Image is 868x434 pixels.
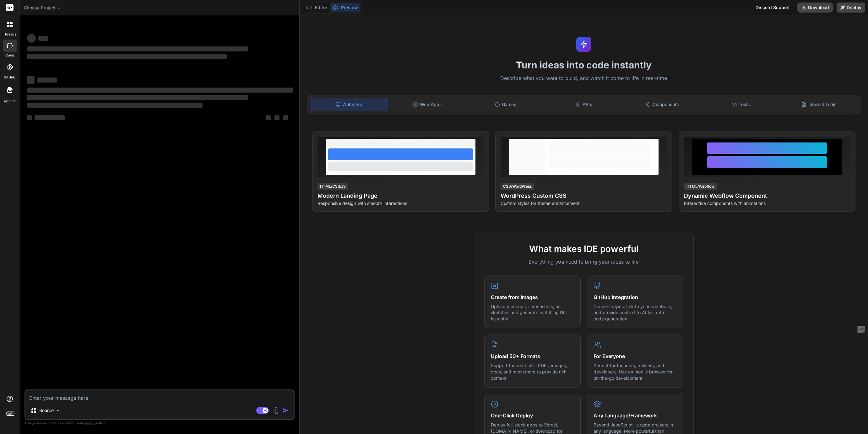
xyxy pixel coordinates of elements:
[780,98,857,111] div: Internal Tools
[27,103,203,108] span: ‌
[501,183,534,190] div: CSS/WordPress
[39,407,54,414] p: Source
[56,408,61,413] img: Pick Models
[594,303,677,322] p: Connect repos, talk to your codebase, and provide context to AI for better code generation
[491,352,574,360] h4: Upload 50+ Formats
[274,115,279,120] span: ‌
[27,34,36,43] span: ‌
[283,115,288,120] span: ‌
[594,412,677,419] h4: Any Language/Framework
[594,362,677,381] p: Perfect for founders, builders, and developers. Use on mobile browser for on-the-go development
[4,75,15,80] label: GitHub
[624,98,701,111] div: Components
[4,98,16,104] label: Upload
[317,200,484,206] p: Responsive design with smooth interactions
[266,115,271,120] span: ‌
[594,293,677,301] h4: GitHub Integration
[282,407,289,414] img: icon
[684,183,717,190] div: HTML/Webflow
[594,352,677,360] h4: For Everyone
[491,293,574,301] h4: Create from Images
[484,258,683,265] p: Everything you need to bring your ideas to life
[24,5,61,11] span: Choose Project
[484,242,683,255] h2: What makes IDE powerful
[273,407,280,414] img: attachment
[35,115,65,120] span: ‌
[84,421,95,425] span: privacy
[27,54,227,59] span: ‌
[303,59,864,71] h1: Turn ideas into code instantly
[330,3,361,12] button: Preview
[684,191,850,200] h4: Dynamic Webflow Component
[27,88,293,93] span: ‌
[3,32,16,37] label: threads
[491,362,574,381] p: Support for code files, PDFs, images, docs, and much more to provide rich context
[467,98,544,111] div: Games
[27,115,32,120] span: ‌
[37,78,57,83] span: ‌
[27,95,248,100] span: ‌
[702,98,779,111] div: Tools
[27,46,248,51] span: ‌
[389,98,466,111] div: Web Apps
[545,98,622,111] div: APIs
[491,412,574,419] h4: One-Click Deploy
[684,200,850,206] p: Interactive components with animations
[501,200,667,206] p: Custom styles for theme enhancement
[837,3,865,13] button: Deploy
[310,98,388,111] div: Websites
[304,3,330,12] button: Editor
[303,74,864,83] p: Describe what you want to build, and watch it come to life in real-time
[317,183,348,190] div: HTML/CSS/JS
[38,36,48,41] span: ‌
[752,3,794,13] div: Discord Support
[491,303,574,322] p: Upload mockups, screenshots, or sketches and generate matching UIs instantly
[501,191,667,200] h4: WordPress Custom CSS
[797,3,833,13] button: Download
[24,420,295,426] p: Always double-check its answers. Your in Bind
[27,76,35,84] span: ‌
[317,191,484,200] h4: Modern Landing Page
[5,53,14,58] label: code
